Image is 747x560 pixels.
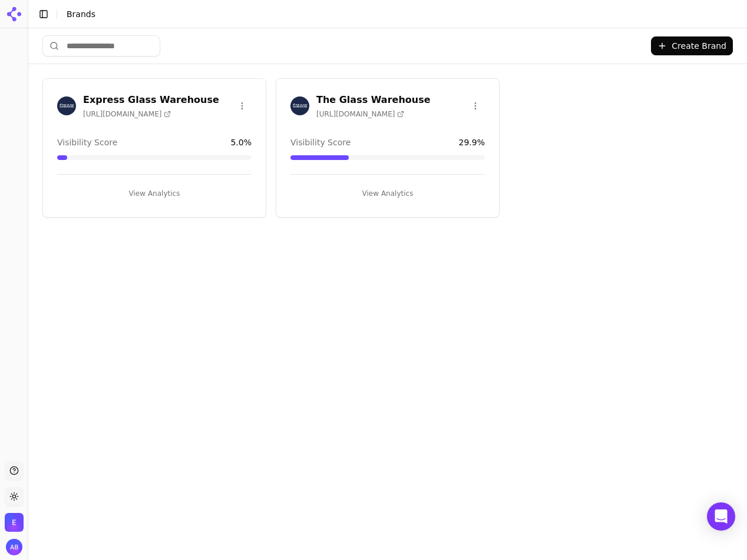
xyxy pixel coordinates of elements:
img: Express Toughening Ltd [5,513,24,532]
button: View Analytics [290,184,485,203]
img: tab_keywords_by_traffic_grey.svg [117,68,127,78]
div: Domain: [URL] [31,31,84,40]
h3: The Glass Warehouse [316,93,431,107]
img: The Glass Warehouse [290,96,309,115]
div: Domain Overview [45,69,105,77]
img: Adam Blundell [6,539,22,555]
button: Create Brand [651,36,733,55]
h3: Express Glass Warehouse [83,93,219,107]
span: [URL][DOMAIN_NAME] [316,109,404,119]
button: Open organization switcher [5,513,24,532]
div: v 4.0.25 [33,19,58,28]
span: [URL][DOMAIN_NAME] [83,109,171,119]
span: 5.0 % [230,136,252,148]
span: Brands [67,9,95,19]
div: Keywords by Traffic [130,69,199,77]
img: logo_orange.svg [19,19,28,28]
img: Express Glass Warehouse [57,96,76,115]
img: website_grey.svg [19,31,28,40]
button: View Analytics [57,184,252,203]
span: 29.9 % [459,136,485,148]
button: Open user button [6,539,22,555]
img: tab_domain_overview_orange.svg [32,68,41,78]
span: Visibility Score [57,136,117,148]
nav: breadcrumb [67,8,714,20]
div: Open Intercom Messenger [707,502,735,531]
span: Visibility Score [290,136,351,148]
